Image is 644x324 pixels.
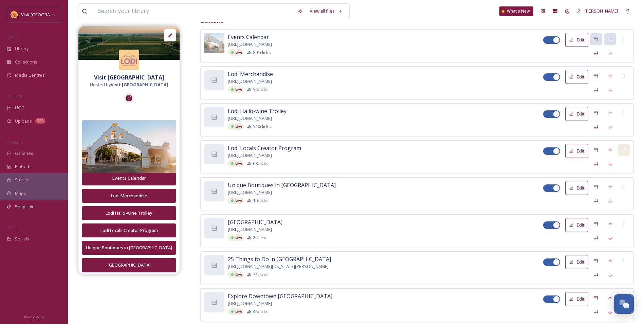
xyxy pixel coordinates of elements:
span: 540 clicks [253,123,271,130]
span: [URL][DOMAIN_NAME] [228,300,272,307]
button: Edit [565,255,588,269]
div: Events Calendar [86,175,172,181]
button: [GEOGRAPHIC_DATA] [82,258,176,272]
div: Live [228,234,244,241]
span: 2 clicks [253,234,266,241]
input: Search your library [94,4,294,19]
span: 46 clicks [253,308,269,315]
button: Unique Boutiques in [GEOGRAPHIC_DATA] [82,241,176,255]
div: Live [228,160,244,167]
button: Edit [565,218,588,232]
span: COLLECT [7,94,21,99]
span: [URL][DOMAIN_NAME][US_STATE][PERSON_NAME] [228,263,329,270]
img: eb0ff84f-6bda-48df-8fd6-ed9836e6574f.jpg [204,33,224,53]
button: Lodi Merchandise [82,189,176,203]
span: WIDGETS [7,140,22,145]
span: 25 Things to Do in [GEOGRAPHIC_DATA] [228,255,331,263]
span: Lodi Merchandise [228,70,273,78]
span: Lodi Hallo-wine Trolley [228,107,287,115]
span: Stories [15,177,30,183]
div: Live [228,86,244,93]
div: Lodi Merchandise [86,193,172,199]
span: [URL][DOMAIN_NAME] [228,189,272,196]
span: SOCIALS [7,225,20,230]
span: [PERSON_NAME] [585,8,618,14]
span: Privacy Policy [24,315,44,319]
button: Lodi Hallo-wine Trolley [82,206,176,220]
span: [GEOGRAPHIC_DATA] [228,218,282,226]
span: MEDIA [7,35,19,40]
span: Visit [GEOGRAPHIC_DATA] [21,11,74,18]
button: Edit [565,33,588,47]
span: [URL][DOMAIN_NAME] [228,41,272,48]
span: [URL][DOMAIN_NAME] [228,226,272,233]
button: Open Chat [614,294,634,314]
span: Uploads [15,118,32,124]
a: Privacy Policy [24,312,44,321]
span: Unique Boutiques in [GEOGRAPHIC_DATA] [228,181,336,189]
span: Media Centres [15,72,45,78]
span: Embeds [15,163,32,170]
span: [URL][DOMAIN_NAME] [228,78,272,85]
div: Live [228,271,244,278]
div: Live [228,123,244,130]
div: Live [228,308,244,315]
strong: Visit [GEOGRAPHIC_DATA] [94,74,164,81]
span: 56 clicks [253,86,269,93]
div: Live [228,49,244,56]
span: Galleries [15,150,33,157]
span: SnapLink [15,203,34,210]
span: Maps [15,190,26,197]
img: Square%20Social%20Visit%20Lodi.png [119,50,139,70]
strong: Visit [GEOGRAPHIC_DATA] [111,82,168,88]
span: Explore Downtown [GEOGRAPHIC_DATA] [228,292,332,300]
span: 891 clicks [253,49,271,56]
span: Library [15,46,29,52]
div: 222 [35,118,45,124]
span: Collections [15,59,37,65]
img: Square%20Social%20Visit%20Lodi.png [11,11,18,18]
span: [URL][DOMAIN_NAME] [228,152,272,159]
button: Lodi Locals Creator Program [82,223,176,237]
button: Edit [565,144,588,158]
div: Lodi Locals Creator Program [86,227,172,234]
button: Edit [565,70,588,84]
button: Edit [565,107,588,121]
a: What's New [499,6,533,16]
div: [GEOGRAPHIC_DATA] [86,262,172,268]
img: f3c95699-6446-452f-9a14-16c78ac2645e.jpg [78,26,180,60]
span: Events Calendar [228,33,269,41]
a: View all files [306,4,346,18]
span: 68 clicks [253,160,269,167]
div: Live [228,197,244,204]
button: Edit [565,292,588,306]
span: Socials [15,236,29,242]
a: [PERSON_NAME] [573,4,622,18]
span: [URL][DOMAIN_NAME] [228,115,272,122]
span: 71 clicks [253,271,269,278]
span: Lodi Locals Creator Program [228,144,301,152]
span: 10 clicks [253,197,269,204]
span: Hosted by [90,82,168,88]
button: Events Calendar [82,171,176,185]
div: Lodi Hallo-wine Trolley [86,210,172,216]
button: Edit [565,181,588,195]
div: Unique Boutiques in [GEOGRAPHIC_DATA] [86,245,172,251]
span: UGC [15,105,24,111]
